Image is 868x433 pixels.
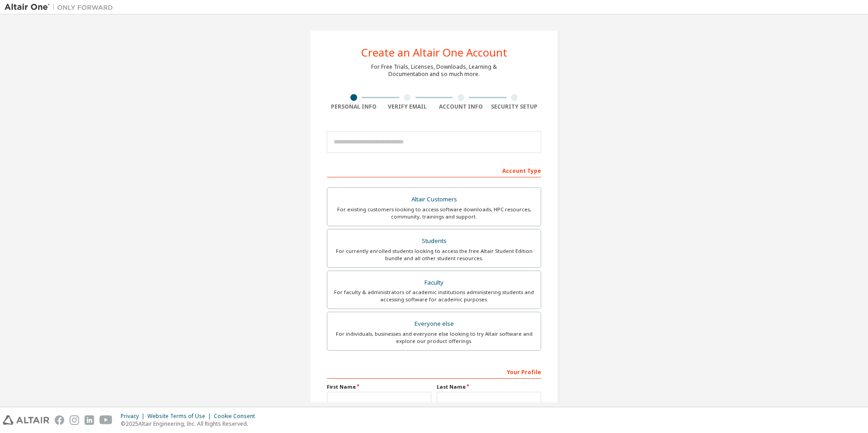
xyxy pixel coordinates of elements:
[361,47,507,58] div: Create an Altair One Account
[437,383,541,390] label: Last Name
[333,330,535,345] div: For individuals, businesses and everyone else looking to try Altair software and explore our prod...
[333,247,535,262] div: For currently enrolled students looking to access the free Altair Student Edition bundle and all ...
[333,276,535,289] div: Faculty
[333,193,535,206] div: Altair Customers
[371,63,497,78] div: For Free Trials, Licenses, Downloads, Learning & Documentation and so much more.
[147,413,214,420] div: Website Terms of Use
[55,415,64,425] img: facebook.svg
[3,415,49,425] img: altair_logo.svg
[214,413,260,420] div: Cookie Consent
[5,3,118,12] img: Altair One
[333,206,535,220] div: For existing customers looking to access software downloads, HPC resources, community, trainings ...
[70,415,79,425] img: instagram.svg
[333,318,535,330] div: Everyone else
[434,103,488,110] div: Account Info
[327,103,381,110] div: Personal Info
[381,103,434,110] div: Verify Email
[327,383,431,390] label: First Name
[333,235,535,247] div: Students
[327,364,541,379] div: Your Profile
[327,163,541,177] div: Account Type
[85,415,94,425] img: linkedin.svg
[488,103,542,110] div: Security Setup
[121,413,147,420] div: Privacy
[99,415,113,425] img: youtube.svg
[333,289,535,303] div: For faculty & administrators of academic institutions administering students and accessing softwa...
[121,420,260,428] p: © 2025 Altair Engineering, Inc. All Rights Reserved.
